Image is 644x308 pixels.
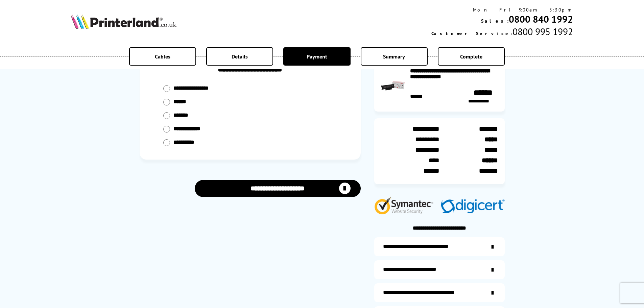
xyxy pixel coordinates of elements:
span: Customer Service: [431,30,512,37]
span: Sales: [481,18,509,24]
a: additional-cables [374,283,505,302]
a: items-arrive [374,260,505,279]
span: Payment [307,53,327,60]
span: Cables [155,53,170,60]
span: 0800 995 1992 [512,25,573,38]
a: additional-ink [374,237,505,256]
span: Summary [383,53,405,60]
span: Details [232,53,248,60]
div: Mon - Fri 9:00am - 5:30pm [431,7,573,13]
img: Printerland Logo [71,14,176,29]
span: Complete [460,53,482,60]
a: 0800 840 1992 [509,13,573,25]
